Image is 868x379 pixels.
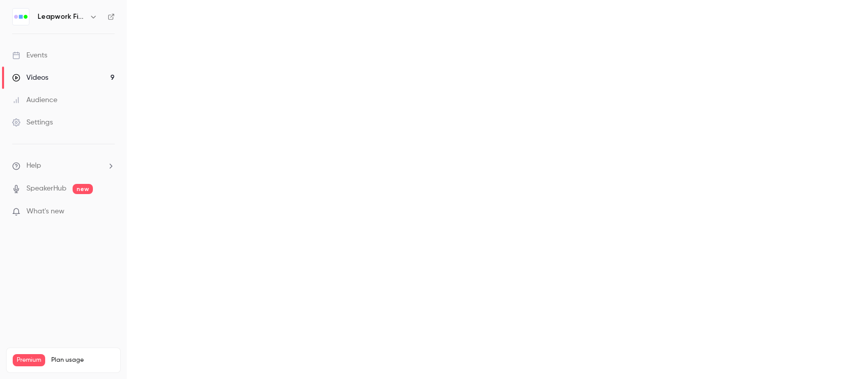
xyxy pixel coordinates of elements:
img: Leapwork Field [13,9,29,25]
span: Help [26,161,41,171]
div: Settings [12,117,53,128]
span: What's new [26,206,64,217]
a: SpeakerHub [26,183,66,194]
span: Plan usage [51,356,114,364]
span: Premium [13,354,45,366]
div: Events [12,50,47,60]
h6: Leapwork Field [38,12,85,22]
div: Audience [12,95,57,105]
iframe: Noticeable Trigger [103,207,115,216]
li: help-dropdown-opener [12,161,115,171]
span: new [73,184,93,194]
div: Videos [12,73,48,83]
